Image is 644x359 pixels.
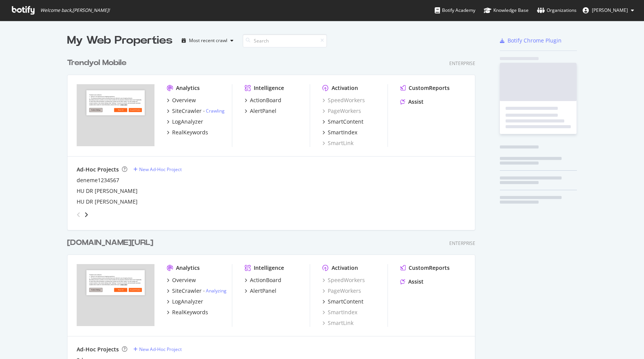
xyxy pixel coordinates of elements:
[133,346,182,352] a: New Ad-Hoc Project
[172,308,208,316] div: RealKeywords
[84,211,89,219] div: angle-right
[592,7,628,13] span: Buğra Tam
[189,38,227,43] div: Most recent crawl
[484,7,529,14] div: Knowledge Base
[328,118,363,126] div: SmartContent
[167,308,208,316] a: RealKeywords
[322,319,353,327] a: SmartLink
[254,84,284,92] div: Intelligence
[409,84,450,92] div: CustomReports
[254,264,284,272] div: Intelligence
[322,96,365,104] a: SpeedWorkers
[176,264,200,272] div: Analytics
[139,346,182,352] div: New Ad-Hoc Project
[245,287,276,295] a: AlertPanel
[250,276,281,284] div: ActionBoard
[67,57,127,69] div: Trendyol Mobile
[322,287,361,295] a: PageWorkers
[167,96,196,104] a: Overview
[203,108,225,114] div: -
[167,298,203,305] a: LogAnalyzer
[449,60,475,67] div: Enterprise
[322,118,363,126] a: SmartContent
[77,346,119,353] div: Ad-Hoc Projects
[328,129,357,136] div: SmartIndex
[435,7,475,14] div: Botify Academy
[322,308,357,316] a: SmartIndex
[74,209,84,221] div: angle-left
[537,7,577,14] div: Organizations
[167,276,196,284] a: Overview
[67,33,172,48] div: My Web Properties
[250,287,276,295] div: AlertPanel
[67,237,156,248] a: [DOMAIN_NAME][URL]
[167,287,227,295] a: SiteCrawler- Analyzing
[77,166,119,173] div: Ad-Hoc Projects
[203,287,227,294] div: -
[172,107,202,115] div: SiteCrawler
[400,278,424,286] a: Assist
[322,276,365,284] a: SpeedWorkers
[250,107,276,115] div: AlertPanel
[77,198,138,206] a: HU DR [PERSON_NAME]
[500,37,562,44] a: Botify Chrome Plugin
[167,107,225,115] a: SiteCrawler- Crawling
[245,107,276,115] a: AlertPanel
[179,34,237,47] button: Most recent crawl
[206,287,227,294] a: Analyzing
[167,118,203,126] a: LogAnalyzer
[67,237,153,248] div: [DOMAIN_NAME][URL]
[408,278,424,286] div: Assist
[408,98,424,106] div: Assist
[172,129,208,136] div: RealKeywords
[409,264,450,272] div: CustomReports
[139,166,182,173] div: New Ad-Hoc Project
[250,96,281,104] div: ActionBoard
[332,84,358,92] div: Activation
[172,118,203,126] div: LogAnalyzer
[449,240,475,246] div: Enterprise
[67,57,130,69] a: Trendyol Mobile
[322,129,357,136] a: SmartIndex
[77,84,154,146] img: trendyol.com
[172,298,203,305] div: LogAnalyzer
[332,264,358,272] div: Activation
[167,129,208,136] a: RealKeywords
[206,108,225,114] a: Crawling
[322,298,363,305] a: SmartContent
[243,34,327,47] input: Search
[322,139,353,147] a: SmartLink
[400,98,424,106] a: Assist
[400,264,450,272] a: CustomReports
[77,264,154,326] img: trendyol.com/ar
[172,287,202,295] div: SiteCrawler
[328,298,363,305] div: SmartContent
[400,84,450,92] a: CustomReports
[172,96,196,104] div: Overview
[77,176,119,184] a: deneme1234567
[176,84,200,92] div: Analytics
[245,276,281,284] a: ActionBoard
[172,276,196,284] div: Overview
[40,7,110,13] span: Welcome back, [PERSON_NAME] !
[77,187,138,195] a: HU DR [PERSON_NAME]
[508,37,562,44] div: Botify Chrome Plugin
[133,166,182,173] a: New Ad-Hoc Project
[577,4,640,16] button: [PERSON_NAME]
[245,96,281,104] a: ActionBoard
[322,107,361,115] a: PageWorkers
